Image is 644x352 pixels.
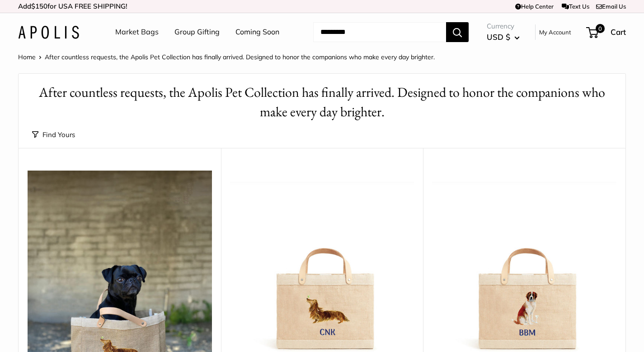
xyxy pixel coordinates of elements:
[487,32,510,42] span: USD $
[596,24,605,33] span: 0
[611,27,626,37] span: Cart
[115,25,159,39] a: Market Bags
[32,83,612,122] h1: After countless requests, the Apolis Pet Collection has finally arrived. Designed to honor the co...
[235,25,279,39] a: Coming Soon
[45,53,435,61] span: After countless requests, the Apolis Pet Collection has finally arrived. Designed to honor the co...
[174,25,220,39] a: Group Gifting
[587,25,626,39] a: 0 Cart
[32,128,75,141] button: Find Yours
[31,2,47,10] span: $150
[18,51,435,63] nav: Breadcrumb
[515,3,554,10] a: Help Center
[18,53,36,61] a: Home
[487,20,520,33] span: Currency
[18,26,79,39] img: Apolis
[596,3,626,10] a: Email Us
[487,30,520,44] button: USD $
[562,3,589,10] a: Text Us
[539,27,571,38] a: My Account
[313,22,446,42] input: Search...
[446,22,469,42] button: Search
